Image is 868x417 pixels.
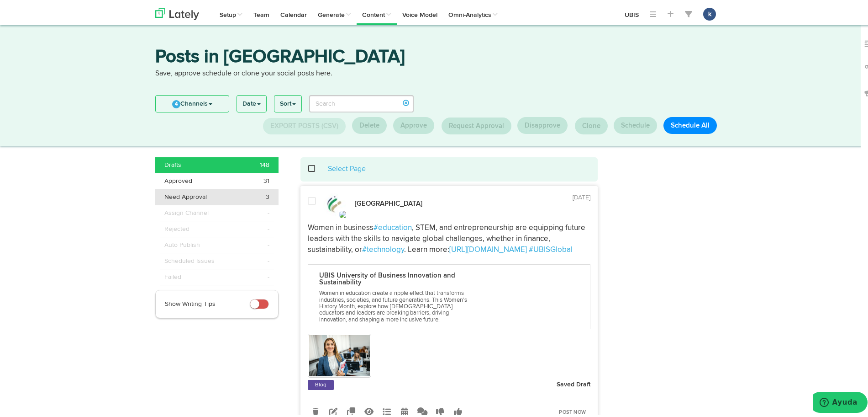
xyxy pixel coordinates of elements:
[308,222,374,230] span: Women in business
[164,222,189,231] span: Rejected
[313,378,328,387] a: Blog
[268,238,269,247] span: -
[164,190,207,199] span: Need Approval
[319,270,476,283] p: UBIS University of Business Innovation and Sustainability
[352,115,387,132] button: Delete
[268,206,269,215] span: -
[442,115,511,132] button: Request Approval
[308,222,587,251] span: , STEM, and entrepreneurship are equipping future leaders with the skills to navigate global chal...
[309,93,414,110] input: Search
[268,254,269,263] span: -
[328,163,366,171] a: Select Page
[164,238,200,247] span: Auto Publish
[323,191,346,214] img: LSGxZeQS_normal.jpg
[172,98,180,106] span: 4
[319,288,467,320] span: Women in education create a ripple effect that transforms industries, societies, and future gener...
[156,93,229,110] a: 4Channels
[582,120,600,127] span: Clone
[355,198,422,205] strong: [GEOGRAPHIC_DATA]
[449,120,504,127] span: Request Approval
[362,244,404,251] a: #technology
[573,192,590,198] time: [DATE]
[529,244,573,251] a: #UBISGlobal
[575,115,608,132] button: Clone
[449,244,527,251] a: [URL][DOMAIN_NAME]
[155,46,721,66] h3: Posts in [GEOGRAPHIC_DATA]
[274,93,301,110] a: Sort
[164,270,181,279] span: Failed
[374,222,412,230] a: #education
[263,174,269,183] span: 31
[554,404,590,417] a: Post Now
[663,115,717,132] button: Schedule All
[164,254,215,263] span: Scheduled Issues
[263,116,346,132] button: Export Posts (CSV)
[268,270,269,279] span: -
[266,190,269,199] span: 3
[268,222,269,231] span: -
[155,6,199,18] img: logo_lately_bg_light.svg
[260,158,269,167] span: 148
[309,333,370,374] img: K2Q0UqMORsiBuVkuQYRP
[517,115,568,132] button: Disapprove
[393,115,434,132] button: Approve
[237,93,266,110] a: Date
[614,115,657,132] button: Schedule
[155,66,721,77] p: Save, approve schedule or clone your social posts here.
[404,244,449,251] span: . Learn more:
[557,379,590,385] strong: Saved Draft
[165,299,216,305] span: Show Writing Tips
[813,390,868,412] iframe: Abre un widget desde donde se puede obtener más información
[703,5,716,18] button: k
[164,158,181,167] span: Drafts
[164,174,192,183] span: Approved
[338,208,349,217] img: twitter-x.svg
[164,206,209,215] span: Assign Channel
